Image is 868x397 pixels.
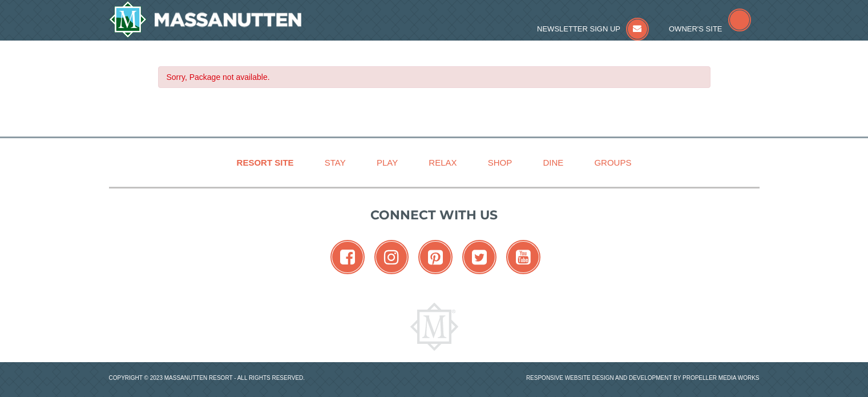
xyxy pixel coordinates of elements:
[109,1,302,38] img: Massanutten Resort Logo
[669,25,722,33] span: Owner's Site
[100,374,434,382] p: Copyright © 2023 Massanutten Resort - All Rights Reserved.
[109,1,302,38] a: Massanutten Resort
[537,25,649,33] a: Newsletter Sign Up
[528,150,578,175] a: Dine
[580,150,645,175] a: Groups
[109,206,760,224] p: Connect with us
[474,150,527,175] a: Shop
[223,150,308,175] a: Resort Site
[414,150,471,175] a: Relax
[526,375,760,381] a: Responsive website design and development by Propeller Media Works
[669,25,751,33] a: Owner's Site
[310,150,360,175] a: Stay
[158,66,710,88] div: Sorry, Package not available.
[362,150,412,175] a: Play
[410,303,458,351] img: Massanutten Resort Logo
[537,25,620,33] span: Newsletter Sign Up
